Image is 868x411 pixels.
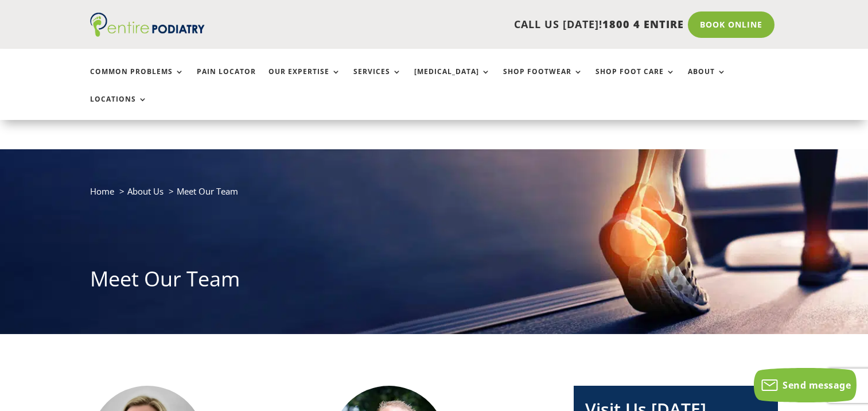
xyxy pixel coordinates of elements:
[90,68,184,92] a: Common Problems
[90,265,779,299] h1: Meet Our Team
[90,184,779,207] nav: breadcrumb
[688,68,726,92] a: About
[90,185,114,197] a: Home
[127,185,164,197] a: About Us
[197,68,256,92] a: Pain Locator
[268,68,341,92] a: Our Expertise
[353,68,402,92] a: Services
[414,68,491,92] a: [MEDICAL_DATA]
[249,17,684,32] p: CALL US [DATE]!
[754,368,857,402] button: Send message
[503,68,583,92] a: Shop Footwear
[90,95,147,120] a: Locations
[90,13,205,37] img: logo (1)
[783,379,851,391] span: Send message
[688,11,774,38] a: Book Online
[602,17,684,31] span: 1800 4 ENTIRE
[595,68,675,92] a: Shop Foot Care
[90,28,205,39] a: Entire Podiatry
[177,185,238,197] span: Meet Our Team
